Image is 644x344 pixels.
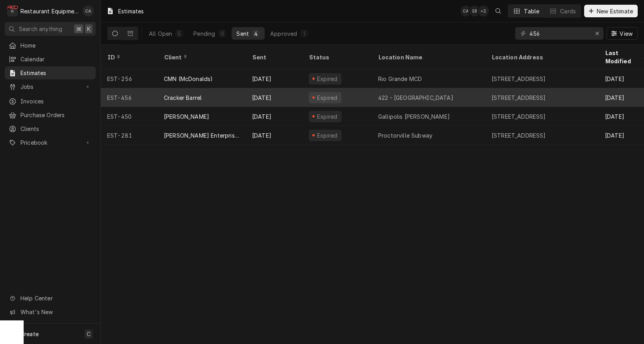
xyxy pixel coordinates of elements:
div: 422 - [GEOGRAPHIC_DATA] [378,94,453,102]
span: Help Center [20,294,91,302]
div: Proctorville Subway [378,131,432,140]
span: Calendar [20,55,92,63]
a: Go to Help Center [5,292,96,305]
div: R [7,6,18,17]
div: + 2 [478,6,489,17]
span: New Estimate [595,7,635,15]
a: Calendar [5,53,96,66]
div: 5 [177,29,182,38]
button: Erase input [591,27,603,40]
span: What's New [20,308,91,316]
span: Purchase Orders [20,111,92,119]
div: CA [83,6,94,17]
span: K [87,25,91,33]
div: Status [309,53,364,61]
div: Table [524,7,539,15]
div: Expired [316,131,338,140]
span: Jobs [20,83,80,91]
a: Home [5,39,96,52]
div: [PERSON_NAME] [164,112,209,121]
span: Pricebook [20,138,80,147]
span: Estimates [20,69,92,77]
a: Estimates [5,66,96,79]
a: Purchase Orders [5,109,96,121]
div: Emily Bird's Avatar [469,6,480,17]
div: Expired [316,94,338,102]
div: CMN (McDonalds) [164,75,213,83]
div: [STREET_ADDRESS] [492,112,546,121]
button: New Estimate [584,5,638,17]
div: [STREET_ADDRESS] [492,75,546,83]
div: Sent [236,29,249,38]
div: EST-256 [101,69,158,88]
div: 0 [220,29,225,38]
div: Cracker Barrel [164,94,202,102]
div: 4 [254,29,258,38]
div: Chrissy Adams's Avatar [460,6,471,17]
div: [DATE] [246,126,303,145]
div: Approved [270,29,297,38]
div: [PERSON_NAME] Enterprise- Subway [164,131,239,140]
div: Last Modified [605,49,641,65]
div: Expired [316,75,338,83]
a: Invoices [5,95,96,108]
span: Home [20,41,92,50]
input: Keyword search [529,27,588,40]
div: [STREET_ADDRESS] [492,131,546,140]
div: Restaurant Equipment Diagnostics [20,7,78,15]
div: Restaurant Equipment Diagnostics's Avatar [7,6,18,17]
div: [DATE] [246,107,303,126]
div: Expired [316,112,338,121]
span: Create [20,331,39,337]
span: View [618,29,634,38]
div: [DATE] [246,88,303,107]
div: Pending [193,29,215,38]
span: Invoices [20,97,92,105]
a: Go to Pricebook [5,136,96,149]
div: EST-456 [101,88,158,107]
span: ⌘ [76,25,82,33]
button: Search anything⌘K [5,22,96,36]
div: EB [469,6,480,17]
div: Location Address [492,53,591,61]
div: CA [460,6,471,17]
div: Gallipolis [PERSON_NAME] [378,112,450,121]
span: C [87,330,91,338]
a: Go to What's New [5,305,96,318]
div: EST-450 [101,107,158,126]
div: EST-281 [101,126,158,145]
div: Chrissy Adams's Avatar [83,6,94,17]
button: View [607,27,638,40]
div: Client [164,53,238,61]
div: [DATE] [246,69,303,88]
div: ID [107,53,150,61]
span: Clients [20,125,92,133]
div: [STREET_ADDRESS] [492,94,546,102]
div: Cards [560,7,576,15]
a: Clients [5,122,96,135]
div: Sent [252,53,295,61]
div: All Open [149,29,172,38]
div: Rio Grande MCD [378,75,422,83]
button: Open search [492,5,505,17]
span: Search anything [19,25,62,33]
a: Go to Jobs [5,80,96,93]
div: 1 [302,29,306,38]
div: Location Name [378,53,477,61]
